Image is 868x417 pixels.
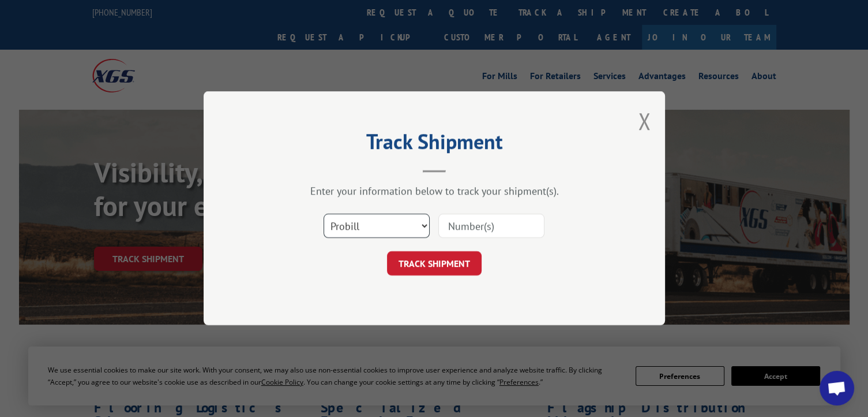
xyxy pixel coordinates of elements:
[638,106,651,136] button: Close modal
[438,214,544,239] input: Number(s)
[261,133,607,155] h2: Track Shipment
[820,371,854,405] div: Open chat
[387,252,482,276] button: TRACK SHIPMENT
[261,185,607,198] div: Enter your information below to track your shipment(s).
